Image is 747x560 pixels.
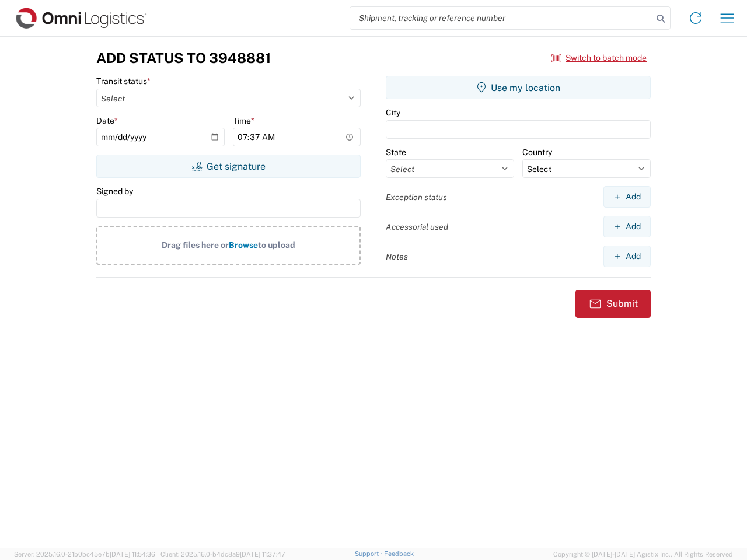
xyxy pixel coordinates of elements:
[522,147,552,157] label: Country
[160,551,285,558] span: Client: 2025.16.0-b4dc8a9
[355,550,384,557] a: Support
[384,550,414,557] a: Feedback
[162,240,229,250] span: Drag files here or
[553,549,733,559] span: Copyright © [DATE]-[DATE] Agistix Inc., All Rights Reserved
[386,192,447,202] label: Exception status
[110,551,155,558] span: [DATE] 11:54:36
[386,76,651,99] button: Use my location
[386,251,408,262] label: Notes
[603,216,651,237] button: Add
[603,246,651,267] button: Add
[96,116,118,126] label: Date
[96,155,361,178] button: Get signature
[96,76,151,86] label: Transit status
[229,240,258,250] span: Browse
[233,116,254,126] label: Time
[258,240,295,250] span: to upload
[386,147,406,157] label: State
[551,48,647,68] button: Switch to batch mode
[96,186,133,197] label: Signed by
[96,50,271,66] h3: Add Status to 3948881
[603,186,651,208] button: Add
[386,222,448,232] label: Accessorial used
[386,107,400,118] label: City
[14,551,155,558] span: Server: 2025.16.0-21b0bc45e7b
[350,7,652,29] input: Shipment, tracking or reference number
[240,551,285,558] span: [DATE] 11:37:47
[575,290,651,318] button: Submit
